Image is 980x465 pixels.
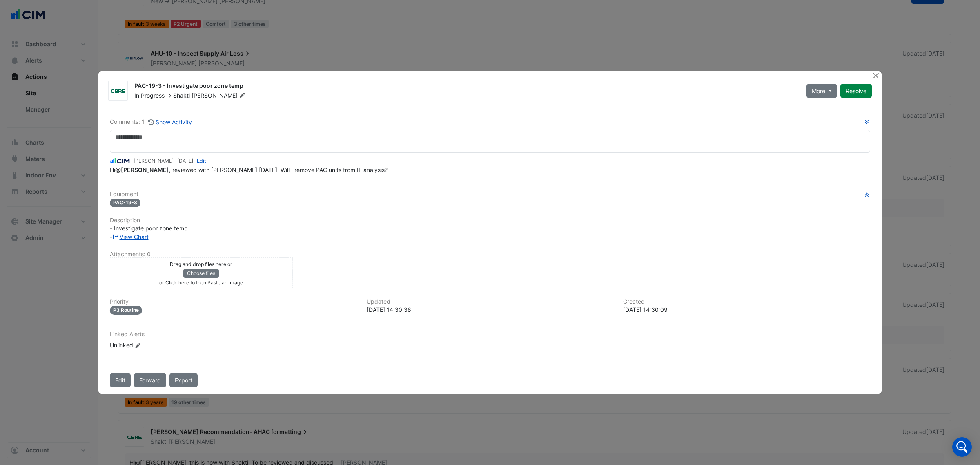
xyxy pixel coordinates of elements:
[110,298,357,305] h6: Priority
[110,191,870,198] h6: Equipment
[871,71,880,80] button: Close
[148,117,192,127] button: Show Activity
[197,158,206,164] a: Edit
[110,156,130,165] img: CIM
[110,217,870,224] h6: Description
[112,233,149,240] a: View Chart
[110,199,140,207] span: PAC-19-3
[115,166,169,173] span: shakti.sisodiya@charterhallaccess.com.au [CBRE Charter Hall]
[169,373,198,387] a: Export
[170,261,232,267] small: Drag and drop files here or
[109,87,127,95] img: CBRE Charter Hall
[623,298,870,305] h6: Created
[110,225,188,240] span: - Investigate poor zone temp -
[367,305,614,314] div: [DATE] 14:30:38
[952,437,972,457] div: Open Intercom Messenger
[173,92,190,99] span: Shakti
[134,373,166,387] button: Forward
[134,157,206,165] small: [PERSON_NAME] - -
[177,158,193,164] span: 2025-09-08 14:30:38
[110,341,208,349] div: Unlinked
[110,331,870,338] h6: Linked Alerts
[623,305,870,314] div: [DATE] 14:30:09
[134,82,797,92] div: PAC-19-3 - Investigate poor zone temp
[134,92,165,99] span: In Progress
[159,279,243,286] small: or Click here to then Paste an image
[806,84,837,98] button: More
[110,306,142,315] div: P3 Routine
[840,84,872,98] button: Resolve
[812,87,825,95] span: More
[367,298,614,305] h6: Updated
[110,117,192,127] div: Comments: 1
[192,92,247,100] span: [PERSON_NAME]
[166,92,171,99] span: ->
[183,269,219,278] button: Choose files
[110,166,388,173] span: Hi , reviewed with [PERSON_NAME] [DATE]. Will I remove PAC units from IE analysis?
[135,342,141,349] fa-icon: Edit Linked Alerts
[110,373,131,387] button: Edit
[110,251,870,258] h6: Attachments: 0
